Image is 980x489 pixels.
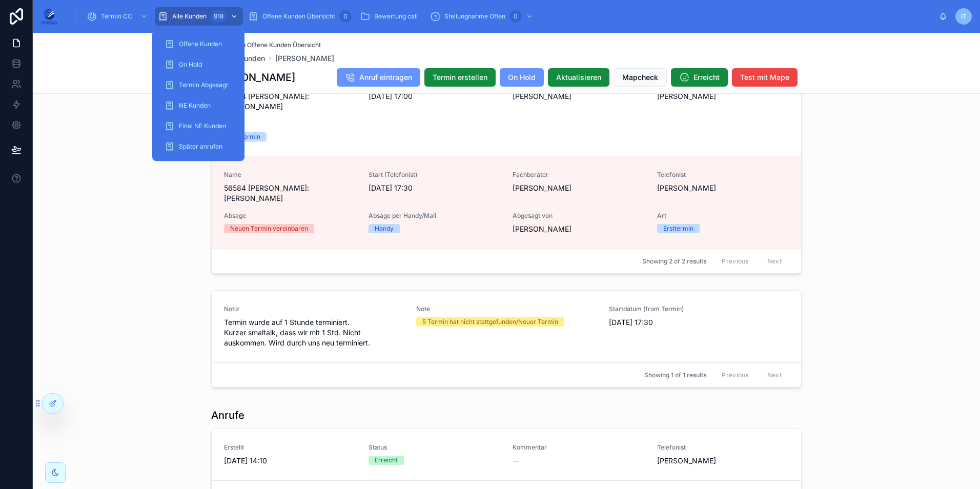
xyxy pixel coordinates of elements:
[513,171,645,179] span: Fachberater
[422,317,558,327] div: 5 Termin hat nicht stattgefunden/Neuer Termin
[513,443,645,452] span: Kommentar
[155,7,243,26] a: Alle Kunden918
[961,12,967,21] span: IT
[513,224,571,234] span: [PERSON_NAME]
[657,212,789,220] span: Art
[657,456,716,466] span: [PERSON_NAME]
[211,10,227,23] div: 918
[375,224,394,233] div: Handy
[224,212,356,220] span: Absage
[609,305,789,313] span: Startdatum (from Termin)
[444,12,505,21] span: Stellungnahme Offen
[224,443,356,452] span: Erstellt
[369,212,501,220] span: Absage per Handy/Mail
[339,10,352,23] div: 0
[509,10,522,23] div: 0
[622,72,658,83] span: Mapcheck
[671,68,728,87] button: Erreicht
[179,122,226,130] span: Final NE Kunden
[513,456,519,466] span: --
[179,101,211,110] span: NE Kunden
[172,12,207,21] span: Alle Kunden
[211,70,295,85] h1: [PERSON_NAME]
[500,68,544,87] button: On Hold
[424,68,496,87] button: Termin erstellen
[663,224,693,233] div: Ersttermin
[427,7,538,26] a: Stellungnahme Offen0
[158,137,238,156] a: Später anrufen
[211,408,244,422] h1: Anrufe
[337,68,420,87] button: Anruf eintragen
[369,171,501,179] span: Start (Telefonist)
[657,91,716,101] span: [PERSON_NAME]
[508,72,536,83] span: On Hold
[224,91,356,112] span: 56584 [PERSON_NAME]:[PERSON_NAME]
[224,456,356,466] span: [DATE] 14:10
[245,7,355,26] a: Offene Kunden Übersicht0
[693,72,720,83] span: Erreicht
[224,305,404,313] span: Notiz
[224,317,404,348] span: Termin wurde auf 1 Stunde terminiert. Kurzer smaltalk, dass wir mit 1 Std. Nicht auskommen. Wird ...
[740,72,789,83] span: Test mit Mape
[179,40,222,48] span: Offene Kunden
[556,72,601,83] span: Aktualisieren
[732,68,798,87] button: Test mit Mape
[614,68,667,87] button: Mapcheck
[66,5,939,28] div: scrollable content
[211,41,321,49] a: Back to Offene Kunden Übersicht
[224,183,356,203] span: 56584 [PERSON_NAME]:[PERSON_NAME]
[230,132,260,141] div: Ersttermin
[179,60,202,69] span: On Hold
[230,224,308,233] div: Neuen Termin vereinbaren
[359,72,412,83] span: Anruf eintragen
[369,443,501,452] span: Status
[84,7,153,26] a: Termin CC
[101,12,132,21] span: Termin CC
[644,371,706,379] span: Showing 1 of 1 results
[262,12,335,21] span: Offene Kunden Übersicht
[609,317,789,328] span: [DATE] 17:30
[369,183,501,193] span: [DATE] 17:30
[223,41,321,49] span: Back to Offene Kunden Übersicht
[657,183,716,193] span: [PERSON_NAME]
[158,96,238,115] a: NE Kunden
[642,257,706,266] span: Showing 2 of 2 results
[375,456,398,465] div: Erreicht
[158,76,238,94] a: Termin Abgesagt
[158,117,238,135] a: Final NE Kunden
[224,120,356,128] span: Art
[513,183,571,193] span: [PERSON_NAME]
[224,171,356,179] span: Name
[513,91,571,101] span: [PERSON_NAME]
[548,68,609,87] button: Aktualisieren
[179,142,222,151] span: Später anrufen
[41,8,57,25] img: App logo
[369,91,501,101] span: [DATE] 17:00
[374,12,418,21] span: Bewertung call
[158,35,238,53] a: Offene Kunden
[657,171,789,179] span: Telefonist
[275,53,334,64] a: [PERSON_NAME]
[357,7,425,26] a: Bewertung call
[433,72,487,83] span: Termin erstellen
[158,55,238,74] a: On Hold
[657,443,789,452] span: Telefonist
[179,81,228,89] span: Termin Abgesagt
[416,305,596,313] span: Note
[513,212,645,220] span: Abgesagt von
